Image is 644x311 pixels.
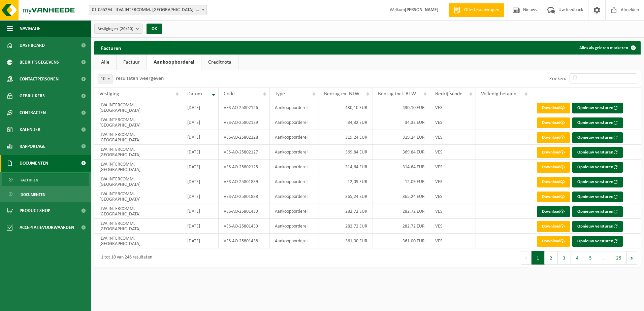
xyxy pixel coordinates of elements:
[20,20,40,37] span: Navigatie
[20,54,59,71] span: Bedrijfsgegevens
[117,55,147,70] a: Factuur
[20,37,45,54] span: Dashboard
[373,219,430,234] td: 282,72 EUR
[98,74,112,84] span: 10
[319,174,373,189] td: 12,09 EUR
[449,3,504,17] a: Offerte aanvragen
[2,188,89,201] a: Documenten
[537,117,570,128] a: Download
[373,145,430,160] td: 369,84 EUR
[219,204,269,219] td: VES-AO-25801439
[94,115,182,130] td: ILVA INTERCOMM. [GEOGRAPHIC_DATA]
[182,115,219,130] td: [DATE]
[20,71,59,88] span: Contactpersonen
[430,219,476,234] td: VES
[219,174,269,189] td: VES-AO-25801839
[373,234,430,248] td: 361,00 EUR
[94,234,182,248] td: ILVA INTERCOMM. [GEOGRAPHIC_DATA]
[89,5,207,15] span: 01-055294 - ILVA INTERCOMM. EREMBODEGEM - EREMBODEGEM
[572,132,623,143] button: Opnieuw versturen
[201,55,238,70] a: Creditnota
[94,55,116,70] a: Alle
[537,162,570,173] a: Download
[532,251,545,265] button: 1
[94,174,182,189] td: ILVA INTERCOMM. [GEOGRAPHIC_DATA]
[120,27,133,31] count: (20/20)
[572,103,623,113] button: Opnieuw versturen
[116,76,164,81] label: resultaten weergeven
[430,204,476,219] td: VES
[319,204,373,219] td: 282,72 EUR
[219,130,269,145] td: VES-AO-25802128
[224,91,235,97] span: Code
[572,192,623,202] button: Opnieuw versturen
[319,234,373,248] td: 361,00 EUR
[430,100,476,115] td: VES
[270,189,319,204] td: Aankoopborderel
[182,219,219,234] td: [DATE]
[20,138,45,155] span: Rapportage
[481,91,516,97] span: Volledig betaald
[94,219,182,234] td: ILVA INTERCOMM. [GEOGRAPHIC_DATA]
[187,91,202,97] span: Datum
[94,100,182,115] td: ILVA INTERCOMM. [GEOGRAPHIC_DATA]
[21,174,38,186] span: Facturen
[21,188,45,201] span: Documenten
[378,91,416,97] span: Bedrag incl. BTW
[574,41,640,55] button: Alles als gelezen markeren
[182,130,219,145] td: [DATE]
[182,204,219,219] td: [DATE]
[319,130,373,145] td: 319,24 EUR
[373,189,430,204] td: 365,24 EUR
[572,206,623,217] button: Opnieuw versturen
[521,251,532,265] button: Previous
[405,7,439,12] strong: [PERSON_NAME]
[430,174,476,189] td: VES
[219,100,269,115] td: VES-AO-25802126
[537,236,570,247] a: Download
[219,145,269,160] td: VES-AO-25802127
[319,189,373,204] td: 365,24 EUR
[270,145,319,160] td: Aankoopborderel
[94,189,182,204] td: ILVA INTERCOMM. [GEOGRAPHIC_DATA]
[435,91,462,97] span: Bedrijfscode
[611,251,627,265] button: 25
[572,147,623,158] button: Opnieuw versturen
[182,174,219,189] td: [DATE]
[572,117,623,128] button: Opnieuw versturen
[597,251,611,265] span: …
[182,145,219,160] td: [DATE]
[20,155,48,172] span: Documenten
[537,147,570,158] a: Download
[373,115,430,130] td: 34,32 EUR
[270,115,319,130] td: Aankoopborderel
[537,221,570,232] a: Download
[20,219,74,236] span: Acceptatievoorwaarden
[572,221,623,232] button: Opnieuw versturen
[319,219,373,234] td: 282,72 EUR
[571,251,584,265] button: 4
[182,100,219,115] td: [DATE]
[572,236,623,247] button: Opnieuw versturen
[430,160,476,174] td: VES
[182,189,219,204] td: [DATE]
[430,115,476,130] td: VES
[584,251,597,265] button: 5
[182,160,219,174] td: [DATE]
[373,100,430,115] td: 430,10 EUR
[373,160,430,174] td: 314,64 EUR
[270,204,319,219] td: Aankoopborderel
[20,88,45,104] span: Gebruikers
[537,177,570,187] a: Download
[94,145,182,160] td: ILVA INTERCOMM. [GEOGRAPHIC_DATA]
[627,251,637,265] button: Next
[319,100,373,115] td: 430,10 EUR
[20,104,46,121] span: Contracten
[219,160,269,174] td: VES-AO-25802125
[319,160,373,174] td: 314,64 EUR
[462,7,501,13] span: Offerte aanvragen
[373,174,430,189] td: 12,09 EUR
[182,234,219,248] td: [DATE]
[558,251,571,265] button: 3
[89,5,206,15] span: 01-055294 - ILVA INTERCOMM. EREMBODEGEM - EREMBODEGEM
